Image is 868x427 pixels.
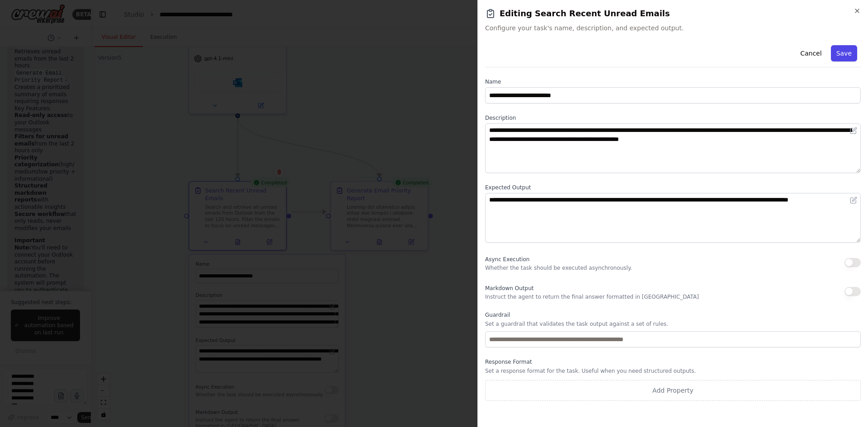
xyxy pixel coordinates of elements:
button: Open in editor [848,195,859,206]
p: Set a response format for the task. Useful when you need structured outputs. [485,367,861,375]
button: Open in editor [848,125,859,136]
button: Cancel [795,45,827,61]
p: Instruct the agent to return the final answer formatted in [GEOGRAPHIC_DATA] [485,293,699,300]
span: Markdown Output [485,285,533,291]
p: Whether the task should be executed asynchronously. [485,264,632,272]
label: Response Format [485,358,861,366]
label: Name [485,78,861,85]
label: Guardrail [485,311,861,319]
span: Configure your task's name, description, and expected output. [485,23,861,33]
h2: Editing Search Recent Unread Emails [485,7,861,20]
label: Expected Output [485,184,861,191]
p: Set a guardrail that validates the task output against a set of rules. [485,320,861,328]
button: Add Property [485,380,861,401]
span: Async Execution [485,256,529,263]
label: Description [485,114,861,122]
button: Save [831,45,857,61]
